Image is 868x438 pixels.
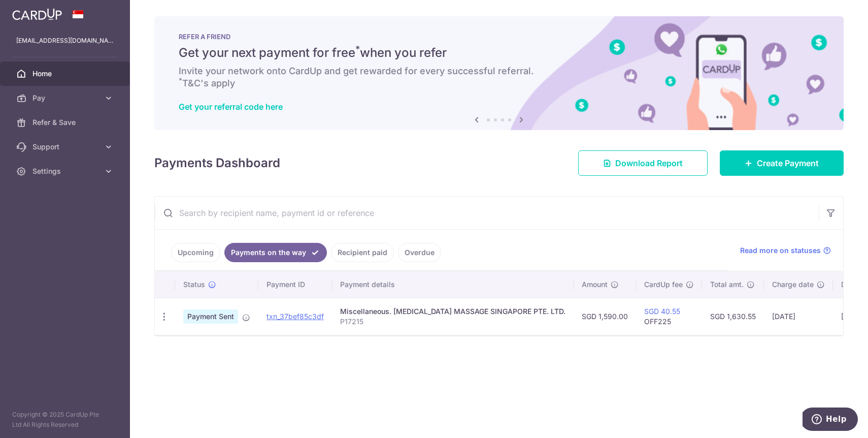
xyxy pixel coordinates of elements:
span: Pay [32,93,99,103]
span: Download Report [615,157,683,169]
h4: Payments Dashboard [154,154,280,172]
a: Get your referral code here [179,102,283,112]
span: Read more on statuses [740,245,821,256]
td: SGD 1,630.55 [702,298,764,335]
span: Settings [32,166,99,176]
th: Payment ID [258,271,332,298]
a: SGD 40.55 [644,307,680,316]
a: txn_37bef85c3df [266,312,324,321]
iframe: Opens a widget where you can find more information [803,408,858,433]
span: CardUp fee [644,279,683,290]
div: Miscellaneous. [MEDICAL_DATA] MASSAGE SINGAPORE PTE. LTD. [340,306,565,317]
span: Amount [582,279,608,290]
p: REFER A FRIEND [179,33,819,41]
span: Payment Sent [183,309,238,324]
img: CardUp [12,8,62,20]
a: Read more on statuses [740,245,831,256]
td: OFF225 [636,298,702,335]
span: Support [32,142,99,152]
td: [DATE] [764,298,833,335]
h5: Get your next payment for free when you refer [179,45,819,61]
th: Payment details [332,271,574,298]
span: Status [183,279,205,290]
span: Total amt. [710,279,744,290]
span: Refer & Save [32,117,99,128]
span: Home [32,69,99,79]
a: Upcoming [171,243,220,262]
img: RAF banner [154,16,844,130]
a: Overdue [398,243,441,262]
p: P17215 [340,317,565,327]
input: Search by recipient name, payment id or reference [155,197,819,229]
a: Recipient paid [331,243,394,262]
a: Payments on the way [224,243,327,262]
h6: Invite your network onto CardUp and get rewarded for every successful referral. T&C's apply [179,65,819,89]
span: Charge date [772,279,814,290]
a: Download Report [578,150,708,176]
td: SGD 1,590.00 [574,298,636,335]
p: [EMAIL_ADDRESS][DOMAIN_NAME] [16,36,114,46]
